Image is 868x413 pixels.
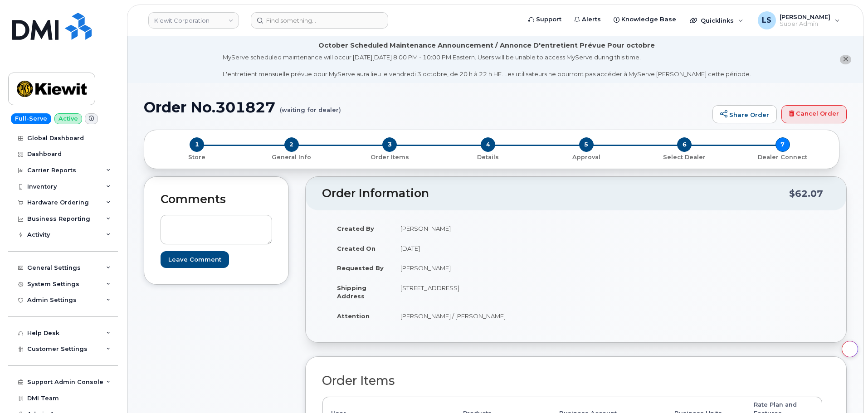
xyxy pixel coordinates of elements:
[322,374,823,388] h2: Order Items
[322,187,789,200] h2: Order Information
[337,225,374,232] strong: Created By
[392,278,569,306] td: [STREET_ADDRESS]
[337,284,366,300] strong: Shipping Address
[712,105,777,123] a: Share Order
[243,152,341,161] a: 2 General Info
[161,251,229,268] input: Leave Comment
[439,152,537,161] a: 4 Details
[337,264,384,272] strong: Requested By
[144,99,708,115] h1: Order No.301827
[223,53,751,78] div: MyServe scheduled maintenance will occur [DATE][DATE] 8:00 PM - 10:00 PM Eastern. Users will be u...
[318,41,655,50] div: October Scheduled Maintenance Announcement / Annonce D'entretient Prévue Pour octobre
[639,153,730,161] p: Select Dealer
[280,99,341,113] small: (waiting for dealer)
[789,185,823,202] div: $62.07
[537,152,635,161] a: 5 Approval
[337,245,375,252] strong: Created On
[392,258,569,278] td: [PERSON_NAME]
[337,312,370,320] strong: Attention
[161,193,272,206] h2: Comments
[190,137,204,152] span: 1
[579,137,594,152] span: 5
[341,152,439,161] a: 3 Order Items
[382,137,397,152] span: 3
[677,137,692,152] span: 6
[151,152,243,161] a: 1 Store
[284,137,299,152] span: 2
[392,238,569,258] td: [DATE]
[829,374,861,406] iframe: Messenger Launcher
[781,105,847,123] a: Cancel Order
[481,137,495,152] span: 4
[344,153,435,161] p: Order Items
[155,153,239,161] p: Store
[392,306,569,326] td: [PERSON_NAME] / [PERSON_NAME]
[443,153,534,161] p: Details
[840,55,851,64] button: close notification
[635,152,734,161] a: 6 Select Dealer
[392,219,569,238] td: [PERSON_NAME]
[246,153,337,161] p: General Info
[541,153,632,161] p: Approval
